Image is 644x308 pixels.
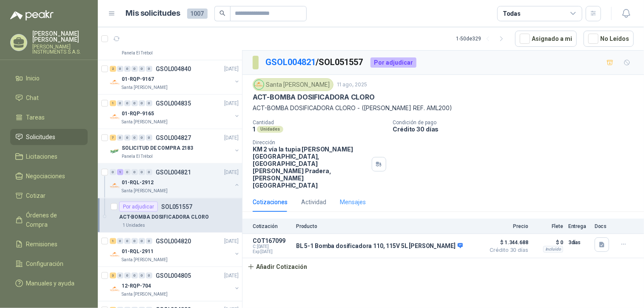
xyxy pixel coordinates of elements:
[124,100,131,106] div: 0
[10,275,88,291] a: Manuales y ayuda
[253,93,375,102] p: ACT-BOMBA DOSIFICADORA CLORO
[110,135,116,141] div: 7
[122,75,154,83] p: 01-RQP-9167
[265,56,364,69] p: / SOL051557
[124,135,131,141] div: 0
[124,238,131,244] div: 0
[131,66,138,72] div: 0
[110,271,240,298] a: 3 0 0 0 0 0 GSOL004805[DATE] Company Logo12-RQP-704Santa [PERSON_NAME]
[122,119,168,125] p: Santa [PERSON_NAME]
[254,80,264,89] img: Company Logo
[10,90,88,106] a: Chat
[124,169,131,175] div: 0
[486,237,528,248] span: $ 1.344.688
[337,81,367,89] p: 11 ago, 2025
[122,144,193,152] p: SOLICITUD DE COMPRA 2183
[32,44,88,54] p: [PERSON_NAME] INSTRUMENTS S.A.S.
[253,78,333,91] div: Santa [PERSON_NAME]
[456,32,508,46] div: 1 - 50 de 329
[393,125,641,133] p: Crédito 30 días
[146,238,152,244] div: 0
[533,223,563,229] p: Flete
[26,152,58,161] span: Licitaciones
[139,238,145,244] div: 0
[253,223,291,229] p: Cotización
[131,169,138,175] div: 0
[110,146,120,157] img: Company Logo
[117,169,123,175] div: 1
[156,100,191,106] p: GSOL004835
[156,238,191,244] p: GSOL004820
[253,237,291,244] p: COT167099
[26,74,40,83] span: Inicio
[139,66,145,72] div: 0
[224,237,239,245] p: [DATE]
[110,98,240,125] a: 1 0 0 0 0 0 GSOL004835[DATE] Company Logo01-RQP-9165Santa [PERSON_NAME]
[110,284,120,294] img: Company Logo
[122,188,168,194] p: Santa [PERSON_NAME]
[117,100,123,106] div: 0
[257,126,283,133] div: Unidades
[10,207,88,233] a: Órdenes de Compra
[10,168,88,184] a: Negociaciones
[10,10,54,20] img: Logo peakr
[296,242,463,250] p: BL 5-1 Bomba dosificadora 110, 115V 5L [PERSON_NAME]
[393,120,641,125] p: Condición de pago
[253,125,255,133] p: 1
[156,273,191,279] p: GSOL004805
[119,222,148,229] div: 1 Unidades
[156,135,191,141] p: GSOL004827
[584,31,634,47] button: No Leídos
[486,248,528,253] span: Crédito 30 días
[139,135,145,141] div: 0
[110,167,240,194] a: 0 1 0 0 0 0 GSOL004821[DATE] Company Logo01-RQL-2912Santa [PERSON_NAME]
[26,93,39,103] span: Chat
[131,135,138,141] div: 0
[568,237,590,248] p: 3 días
[26,132,56,142] span: Solicitudes
[595,223,612,229] p: Docs
[110,64,240,91] a: 2 0 0 0 0 0 GSOL004840[DATE] Company Logo01-RQP-9167Santa [PERSON_NAME]
[122,84,168,91] p: Santa [PERSON_NAME]
[253,140,368,145] p: Dirección
[110,66,116,72] div: 2
[265,57,316,67] a: GSOL004821
[242,258,312,275] button: Añadir Cotización
[26,240,58,249] span: Remisiones
[187,9,208,19] span: 1007
[340,197,366,207] div: Mensajes
[110,100,116,106] div: 1
[543,246,563,253] div: Incluido
[146,169,152,175] div: 0
[110,273,116,279] div: 3
[253,249,291,254] span: Exp: [DATE]
[117,66,123,72] div: 0
[568,223,590,229] p: Entrega
[124,66,131,72] div: 0
[122,179,154,187] p: 01-RQL-2912
[110,236,240,263] a: 1 0 0 0 0 0 GSOL004820[DATE] Company Logo01-RQL-2911Santa [PERSON_NAME]
[10,129,88,145] a: Solicitudes
[119,213,209,221] p: ACT-BOMBA DOSIFICADORA CLORO
[253,103,634,113] p: ACT-BOMBA DOSIFICADORA CLORO - ([PERSON_NAME] REF. AML200)
[122,257,168,263] p: Santa [PERSON_NAME]
[296,223,481,229] p: Producto
[146,273,152,279] div: 0
[131,238,138,244] div: 0
[26,113,45,122] span: Tareas
[533,237,563,248] p: $ 0
[253,244,291,249] span: C: [DATE]
[156,169,191,175] p: GSOL004821
[110,181,120,191] img: Company Logo
[119,202,158,212] div: Por adjudicar
[139,169,145,175] div: 0
[122,282,151,290] p: 12-RQP-704
[26,259,64,268] span: Configuración
[110,133,240,160] a: 7 0 0 0 0 0 GSOL004827[DATE] Company LogoSOLICITUD DE COMPRA 2183Panela El Trébol
[156,66,191,72] p: GSOL004840
[32,31,88,43] p: [PERSON_NAME] [PERSON_NAME]
[219,10,225,16] span: search
[131,100,138,106] div: 0
[10,109,88,125] a: Tareas
[26,279,75,288] span: Manuales y ayuda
